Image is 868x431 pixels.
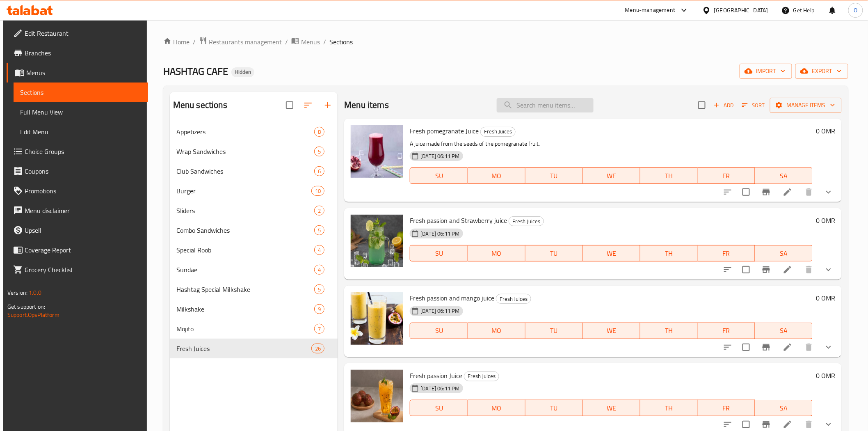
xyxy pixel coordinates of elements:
span: [DATE] 06:11 PM [417,385,463,392]
span: WE [586,325,637,337]
button: Manage items [770,98,842,113]
span: import [746,66,786,76]
a: Choice Groups [7,142,148,161]
span: Fresh Juices [496,294,531,304]
button: FR [698,167,755,184]
span: TH [644,248,694,259]
span: Fresh Juices [509,217,544,226]
div: Burger10 [170,181,338,201]
button: SA [755,167,813,184]
span: 8 [315,128,324,136]
span: SU [413,248,464,259]
span: Version: [7,287,27,298]
span: MO [471,402,522,414]
span: TH [644,325,694,337]
span: Manage items [777,100,835,110]
div: items [314,206,324,215]
li: / [193,37,196,47]
div: Hidden [231,67,254,77]
h2: Menu sections [173,99,227,111]
span: Mojito [176,324,314,334]
svg: Show Choices [824,342,834,352]
a: Menus [291,37,320,47]
a: Menus [7,63,148,83]
svg: Show Choices [824,420,834,429]
button: show more [819,337,838,357]
button: Add section [318,95,338,115]
span: Sliders [176,206,314,215]
h6: 0 OMR [816,125,835,137]
div: Combo Sandwiches5 [170,220,338,240]
span: Fresh pomegranate Juice [410,125,479,137]
svg: Show Choices [824,265,834,275]
button: sort-choices [718,182,738,202]
div: Wrap Sandwiches5 [170,142,338,161]
div: [GEOGRAPHIC_DATA] [714,6,768,15]
a: Support.OpsPlatform [7,309,59,320]
button: show more [819,182,838,202]
span: 5 [315,286,324,293]
button: Sort [740,99,767,112]
a: Restaurants management [199,37,282,47]
button: SU [410,245,468,261]
span: 7 [315,325,324,333]
div: Sliders2 [170,201,338,220]
span: SU [413,170,464,182]
button: delete [799,182,819,202]
button: TH [640,323,698,339]
span: Hashtag Special Milkshake [176,284,314,294]
span: 2 [315,207,324,215]
span: WE [586,170,637,182]
button: sort-choices [718,337,738,357]
span: Select all sections [281,96,298,114]
img: Fresh pomegranate Juice [351,125,403,178]
span: Promotions [25,186,142,196]
span: SA [758,248,809,259]
h2: Menu items [344,99,389,111]
span: 5 [315,148,324,156]
span: Edit Restaurant [25,28,142,38]
span: 10 [312,187,324,195]
span: Sort items [737,99,770,112]
a: Coupons [7,161,148,181]
span: Hidden [231,69,254,76]
div: items [314,166,324,176]
div: Fresh Juices26 [170,339,338,358]
button: WE [583,323,640,339]
button: WE [583,400,640,416]
span: Fresh passion Juice [410,369,462,382]
span: Select to update [738,261,755,278]
a: Edit menu item [783,187,793,197]
button: TU [525,167,583,184]
span: Coverage Report [25,245,142,255]
div: Appetizers [176,127,314,137]
div: Hashtag Special Milkshake5 [170,280,338,299]
span: 6 [315,167,324,175]
img: Fresh passion and Strawberry juice [351,215,403,267]
span: TU [529,170,580,182]
span: Restaurants management [209,37,282,47]
p: A juice made from the seeds of the pomegranate fruit. [410,139,813,149]
button: show more [819,260,838,280]
button: Branch-specific-item [756,182,776,202]
div: Combo Sandwiches [176,225,314,235]
span: SU [413,325,464,337]
span: Menus [301,37,320,47]
div: items [314,284,324,294]
button: TU [525,323,583,339]
a: Edit Restaurant [7,23,148,43]
span: Sundae [176,265,314,275]
span: Club Sandwiches [176,166,314,176]
div: Fresh Juices [496,294,531,304]
button: TU [525,400,583,416]
span: Select to update [738,339,755,356]
button: FR [698,323,755,339]
span: SA [758,325,809,337]
button: sort-choices [718,260,738,280]
span: FR [701,248,752,259]
span: MO [471,325,522,337]
span: export [802,66,842,76]
span: TH [644,170,694,182]
div: Club Sandwiches6 [170,161,338,181]
h6: 0 OMR [816,215,835,226]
